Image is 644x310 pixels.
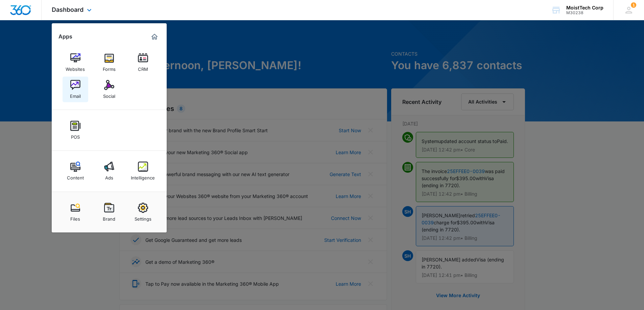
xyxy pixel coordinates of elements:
a: Content [63,158,88,184]
a: Email [63,77,88,102]
div: Intelligence [131,172,155,180]
a: Intelligence [130,158,156,184]
div: Content [67,172,84,180]
div: Social [103,90,115,99]
div: CRM [138,63,148,72]
h2: Apps [58,33,72,40]
div: Brand [103,213,115,222]
a: Social [96,77,122,102]
a: Settings [130,199,156,225]
div: Files [70,213,80,222]
div: account name [566,5,603,10]
a: POS [63,117,88,143]
span: 1 [631,2,636,8]
div: Ads [105,172,113,180]
a: Files [63,199,88,225]
a: Brand [96,199,122,225]
div: account id [566,10,603,15]
div: Websites [66,63,85,72]
a: Websites [63,50,88,75]
div: notifications count [631,2,636,8]
a: Ads [96,158,122,184]
div: POS [71,131,80,140]
a: Forms [96,50,122,75]
div: Email [70,90,81,99]
a: Marketing 360® Dashboard [149,31,160,42]
span: Dashboard [52,6,84,13]
div: Forms [103,63,116,72]
a: CRM [130,50,156,75]
div: Settings [135,213,151,222]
